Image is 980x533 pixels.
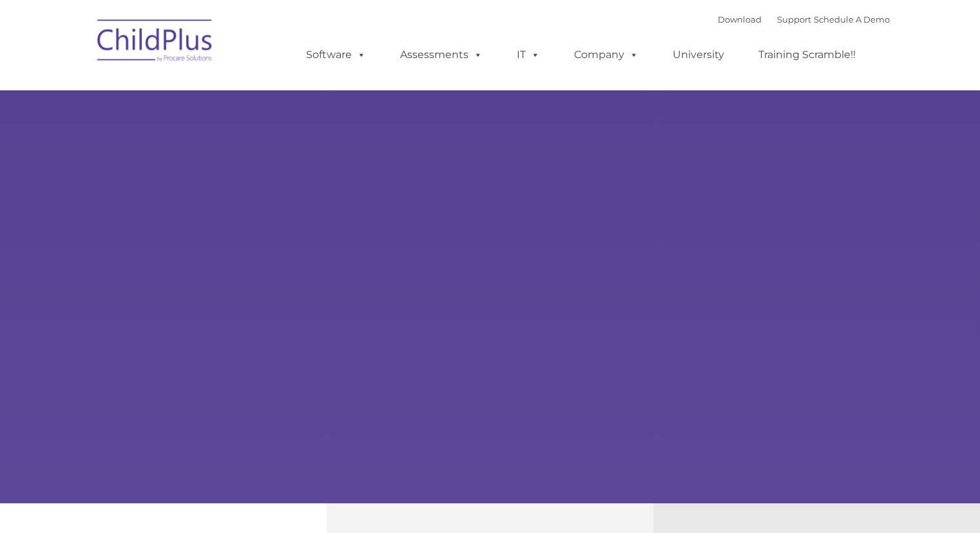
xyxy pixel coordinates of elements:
a: Assessments [387,42,495,68]
img: ChildPlus by Procare Solutions [91,10,220,75]
font: | [718,14,890,25]
a: University [660,42,737,68]
a: IT [504,42,553,68]
a: Support [777,14,811,25]
a: Software [293,42,379,68]
a: Company [561,42,651,68]
a: Download [718,14,762,25]
a: Training Scramble!! [745,42,869,68]
a: Schedule A Demo [814,14,890,25]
